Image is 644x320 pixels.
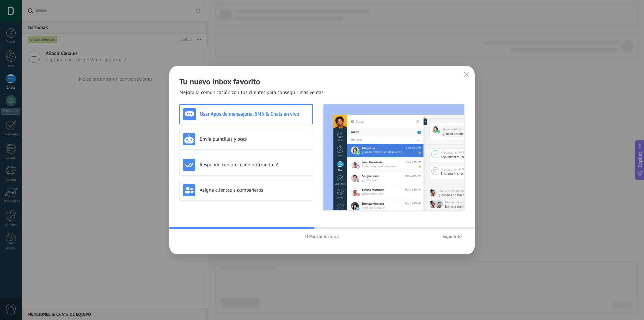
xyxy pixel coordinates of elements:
[309,234,339,239] span: Pausar historia
[302,231,342,241] button: Pausar historia
[439,231,465,241] button: Siguiente
[200,136,309,142] h3: Envía plantillas y bots
[200,162,309,168] h3: Responde con precisión utilizando IA
[179,89,325,96] span: Mejora la comunicación con tus clientes para conseguir más ventas.
[179,76,465,87] h2: Tu nuevo inbox favorito
[442,234,462,239] span: Siguiente
[200,111,309,117] h3: Usar Apps de mensajería, SMS & Chats en vivo
[200,187,309,193] h3: Asigna clientes a compañeros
